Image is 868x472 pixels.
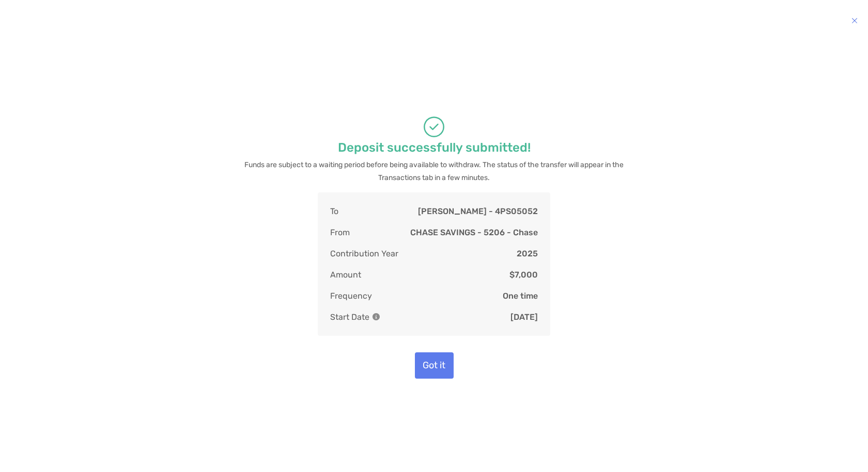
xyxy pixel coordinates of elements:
[510,311,538,323] p: [DATE]
[330,311,380,323] p: Start Date
[373,313,380,320] img: Information Icon
[517,247,538,260] p: 2025
[330,268,361,281] p: Amount
[330,205,338,218] p: To
[415,352,454,379] button: Got it
[509,268,538,281] p: $7,000
[503,289,538,302] p: One time
[418,205,538,218] p: [PERSON_NAME] - 4PS05052
[240,158,628,184] p: Funds are subject to a waiting period before being available to withdraw. The status of the trans...
[330,247,398,260] p: Contribution Year
[330,226,350,239] p: From
[338,141,531,154] p: Deposit successfully submitted!
[330,289,372,302] p: Frequency
[410,226,538,239] p: CHASE SAVINGS - 5206 - Chase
